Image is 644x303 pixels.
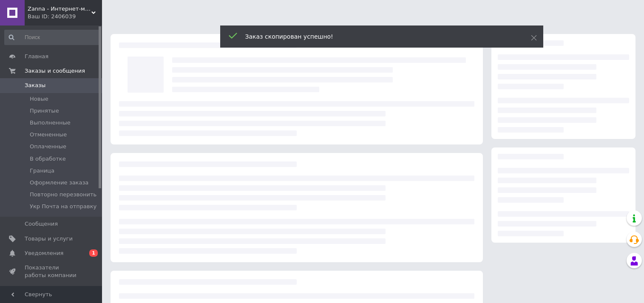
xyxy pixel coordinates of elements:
div: Заказ скопирован успешно! [245,32,510,41]
span: Граница [30,167,54,175]
div: Ваш ID: 2406039 [28,13,102,20]
span: Повторно перезвонить [30,191,96,198]
span: Главная [25,53,48,60]
span: Укр Почта на отправку [30,203,96,210]
span: В обработке [30,155,66,163]
input: Поиск [4,30,100,45]
span: Заказы [25,82,45,89]
span: Выполненные [30,119,71,127]
span: Отмененные [30,131,67,139]
span: Принятые [30,107,59,115]
span: Уведомления [25,249,63,257]
span: Товары и услуги [25,235,73,243]
span: Оформление заказа [30,179,88,187]
span: Оплаченные [30,143,66,150]
span: Показатели работы компании [25,264,79,279]
span: 1 [89,249,98,257]
span: Сообщения [25,220,58,228]
span: Новые [30,95,48,103]
span: Zanna - Интернет-магазин тканей [28,5,91,13]
span: Заказы и сообщения [25,67,85,75]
